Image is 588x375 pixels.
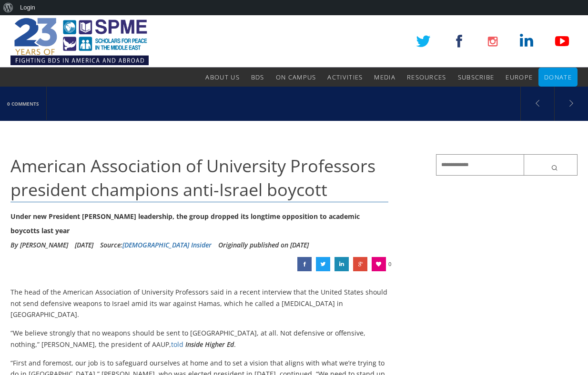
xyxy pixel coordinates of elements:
[122,240,212,249] a: [DEMOGRAPHIC_DATA] Insider
[218,238,309,252] li: Originally published on [DATE]
[388,257,391,271] span: 0
[276,73,316,81] span: On Campus
[185,340,234,349] em: Inside Higher Ed
[251,73,264,81] span: BDS
[353,257,367,271] a: American Association of University Professors president champions anti-Israel boycott
[506,73,533,81] span: Europe
[374,73,395,81] span: Media
[327,68,363,87] a: Activities
[407,73,446,81] span: Resources
[10,327,388,350] p: “We believe strongly that no weapons should be sent to [GEOGRAPHIC_DATA], at all. Not defensive o...
[544,73,572,81] span: Donate
[205,68,239,87] a: About Us
[316,257,330,271] a: American Association of University Professors president champions anti-Israel boycott
[276,68,316,87] a: On Campus
[458,73,495,81] span: Subscribe
[171,340,183,349] a: told
[335,257,349,271] a: American Association of University Professors president champions anti-Israel boycott
[544,68,572,87] a: Donate
[10,286,388,320] p: The head of the American Association of University Professors said in a recent interview that the...
[327,73,363,81] span: Activities
[75,238,93,252] li: [DATE]
[10,15,149,68] img: SPME
[506,68,533,87] a: Europe
[10,238,68,252] li: By [PERSON_NAME]
[458,68,495,87] a: Subscribe
[10,209,388,238] div: Under new President [PERSON_NAME] leadership, the group dropped its longtime opposition to academ...
[251,68,264,87] a: BDS
[297,257,312,271] a: American Association of University Professors president champions anti-Israel boycott
[374,68,395,87] a: Media
[10,154,375,201] span: American Association of University Professors president champions anti-Israel boycott
[100,238,212,252] div: Source:
[205,73,239,81] span: About Us
[407,68,446,87] a: Resources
